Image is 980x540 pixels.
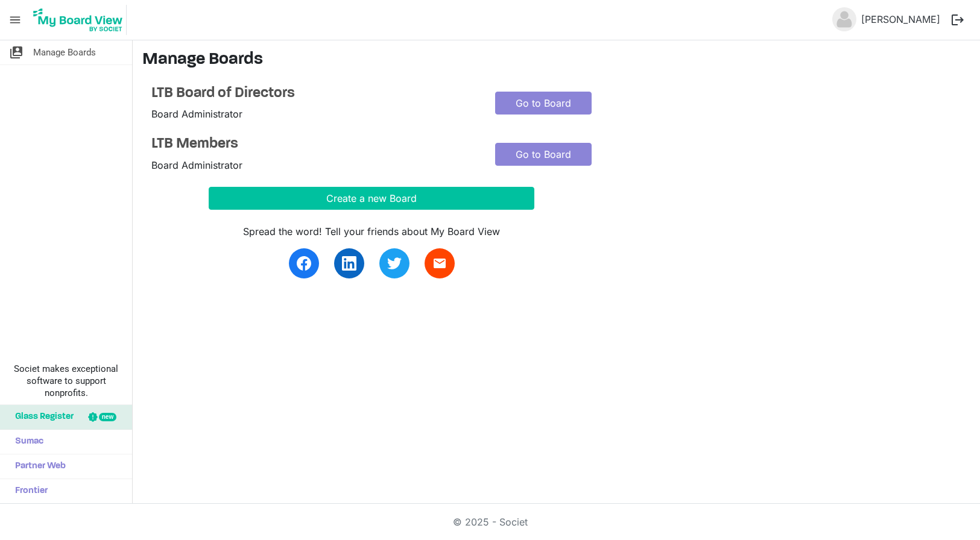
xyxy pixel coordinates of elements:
div: new [99,413,116,421]
span: Glass Register [9,405,74,429]
span: switch_account [9,40,24,64]
img: twitter.svg [387,256,402,271]
span: Partner Web [9,454,66,479]
img: no-profile-picture.svg [832,7,856,31]
span: Societ makes exceptional software to support nonprofits. [5,363,127,399]
div: Spread the word! Tell your friends about My Board View [209,224,534,239]
a: LTB Members [151,136,477,153]
span: Manage Boards [33,40,96,64]
a: My Board View Logo [30,5,131,35]
a: Go to Board [495,92,592,115]
button: logout [945,7,970,33]
span: Frontier [9,479,48,503]
span: menu [4,8,27,31]
span: Sumac [9,430,43,454]
span: Board Administrator [151,159,242,171]
button: Create a new Board [209,187,534,210]
img: facebook.svg [297,256,311,271]
a: [PERSON_NAME] [856,7,945,31]
img: linkedin.svg [342,256,356,271]
h3: Manage Boards [142,50,970,71]
a: © 2025 - Societ [453,516,528,528]
span: Board Administrator [151,108,242,120]
img: My Board View Logo [30,5,127,35]
span: email [432,256,447,271]
a: email [425,248,455,278]
a: LTB Board of Directors [151,85,477,102]
a: Go to Board [495,143,592,166]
